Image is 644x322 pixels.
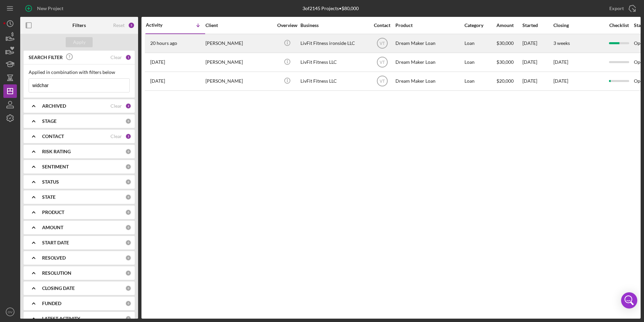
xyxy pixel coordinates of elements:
b: Filters [72,23,86,28]
div: Category [464,23,496,28]
div: $30,000 [496,34,522,52]
b: STATE [42,194,56,200]
b: SENTIMENT [42,164,69,169]
div: $20,000 [496,72,522,90]
b: LATEST ACTIVITY [42,316,80,321]
text: VT [380,60,385,65]
time: 2023-11-30 01:02 [150,78,165,84]
div: Dream Maker Loan [395,34,463,52]
div: Clear [110,134,122,139]
div: Clear [110,55,122,60]
div: Dream Maker Loan [395,53,463,71]
time: 2025-08-18 18:46 [150,41,177,46]
b: PRODUCT [42,210,64,215]
div: Dream Maker Loan [395,72,463,90]
b: STAGE [42,118,57,124]
div: Apply [73,37,86,47]
div: [DATE] [522,34,553,52]
button: OV [3,305,17,319]
b: CLOSING DATE [42,286,75,291]
div: 5 [128,22,135,29]
div: 2 [125,133,131,139]
div: 0 [125,194,131,200]
button: Export [603,2,641,15]
div: 1 [125,54,131,60]
time: [DATE] [553,59,568,65]
div: 0 [125,285,131,291]
button: New Project [20,2,70,15]
div: 0 [125,316,131,322]
text: OV [8,310,12,314]
div: Applied in combination with filters below [29,70,130,75]
div: 0 [125,179,131,185]
div: LivFit Fitness LLC [300,53,368,71]
div: Reset [113,23,125,28]
div: [PERSON_NAME] [205,72,273,90]
div: Checklist [605,23,633,28]
b: RESOLVED [42,255,66,261]
div: [DATE] [522,72,553,90]
div: 0 [125,240,131,246]
div: Product [395,23,463,28]
div: LivFit Fitness ironside LLC [300,34,368,52]
time: 2024-11-16 21:14 [150,59,165,65]
div: 0 [125,224,131,231]
time: 3 weeks [553,40,570,46]
div: 2 [125,103,131,109]
b: ARCHIVED [42,103,66,109]
div: 0 [125,255,131,261]
div: Business [300,23,368,28]
div: [PERSON_NAME] [205,34,273,52]
div: New Project [37,2,63,15]
button: Apply [66,37,93,47]
b: STATUS [42,179,59,185]
div: Loan [464,72,496,90]
div: Client [205,23,273,28]
div: LivFit Fitness LLC [300,72,368,90]
div: Clear [110,103,122,109]
div: [PERSON_NAME] [205,53,273,71]
div: [DATE] [522,53,553,71]
time: [DATE] [553,78,568,84]
div: 0 [125,270,131,276]
div: 3 of 2145 Projects • $80,000 [302,6,359,11]
div: Loan [464,53,496,71]
b: RESOLUTION [42,270,71,276]
div: $30,000 [496,53,522,71]
div: Activity [146,22,175,28]
div: Export [609,2,624,15]
div: Started [522,23,553,28]
div: 0 [125,300,131,306]
div: 0 [125,164,131,170]
text: VT [380,79,385,84]
div: Open Intercom Messenger [621,292,637,308]
div: Amount [496,23,522,28]
div: Overview [275,23,300,28]
div: 0 [125,118,131,124]
div: Closing [553,23,604,28]
b: SEARCH FILTER [29,55,63,60]
div: Loan [464,34,496,52]
b: CONTACT [42,134,64,139]
div: 0 [125,209,131,215]
b: FUNDED [42,301,61,306]
div: Contact [369,23,395,28]
b: START DATE [42,240,69,245]
text: VT [380,41,385,46]
div: 0 [125,149,131,155]
b: AMOUNT [42,225,63,230]
b: RISK RATING [42,149,71,154]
